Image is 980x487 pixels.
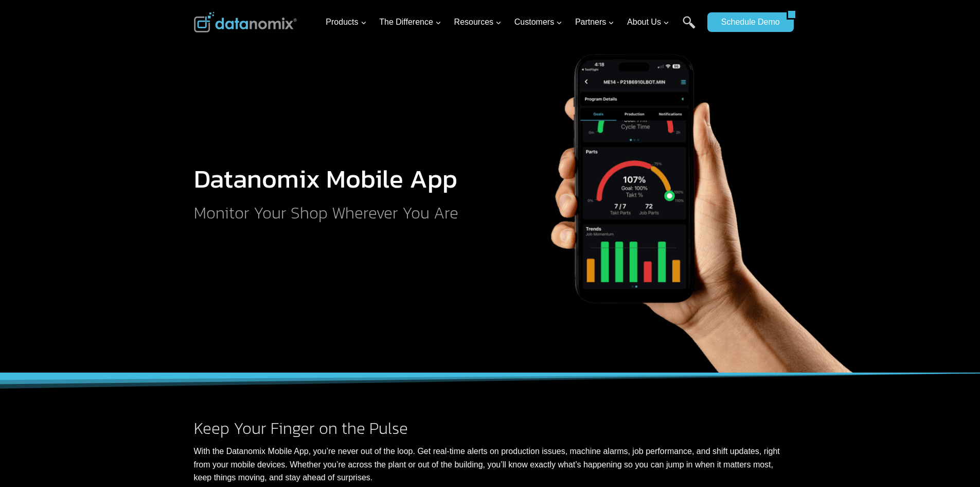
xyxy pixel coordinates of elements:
h1: Datanomix Mobile App [194,166,467,192]
span: The Difference [379,15,441,29]
span: Resources [454,15,502,29]
h2: Keep Your Finger on the Pulse [194,420,787,436]
h2: Monitor Your Shop Wherever You Are [194,205,467,221]
a: Schedule Demo [707,12,787,32]
span: About Us [627,15,669,29]
span: Partners [575,15,614,29]
span: Customers [514,15,562,29]
a: Search [683,16,696,39]
nav: Primary Navigation [322,6,702,39]
span: Products [326,15,366,29]
p: With the Datanomix Mobile App, you’re never out of the loop. Get real-time alerts on production i... [194,445,787,484]
img: Datanomix [194,12,297,32]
